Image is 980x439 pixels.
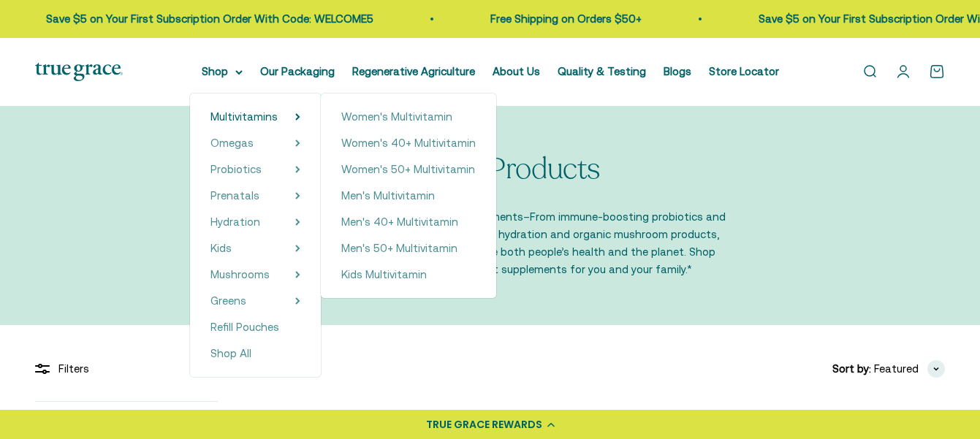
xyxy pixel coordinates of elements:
[341,110,452,123] span: Women's Multivitamin
[210,242,232,254] span: Kids
[210,240,300,257] summary: Kids
[210,294,246,307] span: Greens
[210,137,254,149] span: Omegas
[210,215,260,228] span: Hydration
[341,240,476,257] a: Men's 50+ Multivitamin
[709,65,779,77] a: Store Locator
[210,134,254,152] a: Omegas
[493,65,540,77] a: About Us
[210,187,259,205] a: Prenatals
[341,242,457,254] span: Men's 50+ Multivitamin
[210,345,300,362] a: Shop All
[558,65,646,77] a: Quality & Testing
[210,347,251,359] span: Shop All
[341,134,476,152] a: Women's 40+ Multivitamin
[341,108,476,126] a: Women's Multivitamin
[210,163,262,175] span: Probiotics
[426,417,542,432] div: TRUE GRACE REWARDS
[210,292,246,310] a: Greens
[210,266,300,283] summary: Mushrooms
[210,108,300,126] summary: Multivitamins
[202,63,243,80] summary: Shop
[664,65,691,77] a: Blogs
[210,134,300,152] summary: Omegas
[874,360,945,378] button: Featured
[341,215,458,228] span: Men's 40+ Multivitamin
[341,137,476,149] span: Women's 40+ Multivitamin
[341,163,475,175] span: Women's 50+ Multivitamin
[210,213,300,231] summary: Hydration
[210,161,262,178] a: Probiotics
[210,240,232,257] a: Kids
[352,65,475,77] a: Regenerative Agriculture
[210,268,270,280] span: Mushrooms
[210,266,270,283] a: Mushrooms
[210,189,259,202] span: Prenatals
[210,321,279,333] span: Refill Pouches
[341,161,476,178] a: Women's 50+ Multivitamin
[260,65,335,77] a: Our Packaging
[210,318,300,336] a: Refill Pouches
[341,187,476,205] a: Men's Multivitamin
[341,213,476,231] a: Men's 40+ Multivitamin
[210,187,300,205] summary: Prenatals
[210,161,300,178] summary: Probiotics
[341,268,427,280] span: Kids Multivitamin
[874,360,919,378] span: Featured
[210,110,278,123] span: Multivitamins
[832,360,871,378] span: Sort by:
[341,266,476,283] a: Kids Multivitamin
[573,10,900,28] p: Save $5 on Your First Subscription Order With Code: WELCOME5
[35,360,218,378] div: Filters
[210,108,278,126] a: Multivitamins
[210,292,300,310] summary: Greens
[305,12,456,25] a: Free Shipping on Orders $50+
[210,213,260,231] a: Hydration
[341,189,435,202] span: Men's Multivitamin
